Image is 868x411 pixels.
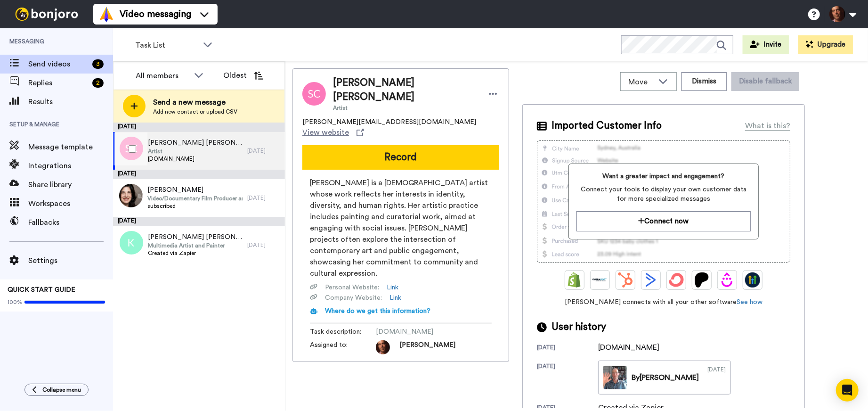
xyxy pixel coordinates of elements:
[216,66,270,85] button: Oldest
[148,138,243,148] span: [PERSON_NAME] [PERSON_NAME]
[153,108,237,115] span: Add new contact or upload CSV
[99,7,114,22] img: vm-color.svg
[28,77,89,89] span: Replies
[247,147,280,155] div: [DATE]
[148,232,243,242] span: [PERSON_NAME] [PERSON_NAME]
[598,342,659,353] div: [DOMAIN_NAME]
[325,308,430,314] span: Where do we get this information?
[28,179,113,190] span: Share library
[745,120,790,132] div: What is this?
[576,185,750,204] span: Connect your tools to display your own customer data for more specialized messages
[153,97,237,108] span: Send a new message
[302,145,499,170] button: Record
[28,96,113,107] span: Results
[148,148,243,155] span: Artist
[120,231,143,255] img: k.png
[136,70,189,82] div: All members
[148,155,243,163] span: [DOMAIN_NAME]
[628,76,654,88] span: Move
[389,293,401,303] a: Link
[92,59,104,69] div: 3
[247,194,280,202] div: [DATE]
[325,283,379,292] span: Personal Website :
[681,72,727,91] button: Dismiss
[310,177,492,279] span: [PERSON_NAME] is a [DEMOGRAPHIC_DATA] artist whose work reflects her interests in identity, diver...
[28,160,113,172] span: Integrations
[632,372,699,383] div: By [PERSON_NAME]
[603,366,627,389] img: 9051685e-ec2a-4be9-b874-9ce2ae4d9c3e-thumb.jpg
[28,58,89,70] span: Send videos
[113,123,285,132] div: [DATE]
[8,287,75,293] span: QUICK START GUIDE
[302,127,364,138] a: View website
[148,242,243,249] span: Multimedia Artist and Painter
[247,241,280,249] div: [DATE]
[387,283,398,292] a: Link
[376,340,390,354] img: 12c2f1e3-bc4a-4141-8156-d94817f0c353-1575660272.jpg
[148,249,243,257] span: Created via Zapier
[113,217,285,226] div: [DATE]
[310,327,376,337] span: Task description :
[537,297,790,307] span: [PERSON_NAME] connects with all your other software
[302,127,349,138] span: View website
[537,362,598,395] div: [DATE]
[147,195,243,202] span: Video/Documentary Film Producer and PR Professional
[743,35,789,54] button: Invite
[552,320,606,334] span: User history
[598,361,731,395] a: By[PERSON_NAME][DATE]
[737,299,763,305] a: See how
[28,198,113,209] span: Workspaces
[147,185,243,195] span: [PERSON_NAME]
[798,35,853,54] button: Upgrade
[399,340,455,354] span: [PERSON_NAME]
[745,272,760,288] img: GoHighLevel
[24,384,89,396] button: Collapse menu
[731,72,799,91] button: Disable fallback
[113,170,285,179] div: [DATE]
[643,272,658,288] img: ActiveCampaign
[576,172,750,181] span: Want a greater impact and engagement?
[28,217,113,228] span: Fallbacks
[28,141,113,153] span: Message template
[567,272,582,288] img: Shopify
[694,272,709,288] img: Patreon
[333,104,478,112] span: Artist
[302,117,476,127] span: [PERSON_NAME][EMAIL_ADDRESS][DOMAIN_NAME]
[720,272,735,288] img: Drip
[333,76,478,104] span: [PERSON_NAME] [PERSON_NAME]
[669,272,684,288] img: ConvertKit
[836,379,859,402] div: Open Intercom Messenger
[8,298,22,306] span: 100%
[552,119,662,133] span: Imported Customer Info
[147,202,243,210] span: subscribed
[325,293,382,303] span: Company Website :
[11,8,82,21] img: bj-logo-header-white.svg
[707,366,726,389] div: [DATE]
[135,40,198,51] span: Task List
[28,255,113,266] span: Settings
[618,272,633,288] img: Hubspot
[310,340,376,354] span: Assigned to:
[42,386,81,394] span: Collapse menu
[119,184,143,207] img: c276caa4-0e9c-4024-8b66-6be5ac0c4a27.jpg
[376,327,465,337] span: [DOMAIN_NAME]
[92,78,104,88] div: 2
[576,211,750,231] button: Connect now
[537,344,598,353] div: [DATE]
[302,82,326,106] img: Image of Sheila C. Cuellar-Shaffer Sheila C. Cuellar-Shaffer
[592,272,608,288] img: Ontraport
[120,8,191,21] span: Video messaging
